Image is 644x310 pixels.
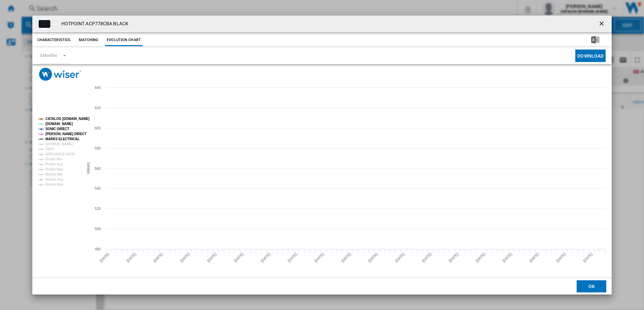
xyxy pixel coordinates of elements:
[367,252,378,263] tspan: [DATE]
[394,252,405,263] tspan: [DATE]
[40,53,57,58] div: 3 Months
[45,167,63,171] tspan: Profile Max
[95,207,101,211] tspan: 520
[95,86,101,90] tspan: 640
[45,173,63,176] tspan: Market Min
[598,20,606,28] ng-md-icon: getI18NText('BUTTONS.CLOSE_DIALOG')
[86,162,91,174] tspan: Values
[341,252,352,263] tspan: [DATE]
[105,34,142,46] button: Evolution chart
[74,34,103,46] button: Matching
[32,15,612,294] md-dialog: Product popup
[38,17,51,31] img: acp778cba_e.jpg
[591,36,599,44] img: excel-24x24.png
[95,247,101,251] tspan: 480
[95,186,101,190] tspan: 540
[45,147,55,151] tspan: VERY
[448,252,459,263] tspan: [DATE]
[575,50,606,62] button: Download
[233,252,244,263] tspan: [DATE]
[577,280,606,292] button: OK
[45,127,69,131] tspan: SONIC DIRECT
[95,227,101,231] tspan: 500
[421,252,432,263] tspan: [DATE]
[45,137,79,141] tspan: MARKS ELECTRICAL
[45,142,73,146] tspan: [DOMAIN_NAME]
[314,252,325,263] tspan: [DATE]
[555,252,566,263] tspan: [DATE]
[45,157,62,161] tspan: Profile Min
[152,252,163,263] tspan: [DATE]
[126,252,137,263] tspan: [DATE]
[95,166,101,170] tspan: 560
[99,252,110,263] tspan: [DATE]
[45,162,63,166] tspan: Profile Avg
[475,252,486,263] tspan: [DATE]
[582,252,593,263] tspan: [DATE]
[45,183,64,186] tspan: Market Max
[45,152,75,156] tspan: APPLIANCE SHOP
[502,252,513,263] tspan: [DATE]
[287,252,298,263] tspan: [DATE]
[580,34,610,46] button: Download in Excel
[58,21,128,27] h4: HOTPOINT ACP778CBA BLACK
[95,106,101,110] tspan: 620
[206,252,217,263] tspan: [DATE]
[260,252,271,263] tspan: [DATE]
[45,132,87,136] tspan: [PERSON_NAME] DIRECT
[528,252,540,263] tspan: [DATE]
[36,34,72,46] button: Characteristics
[95,146,101,150] tspan: 580
[595,17,609,31] button: getI18NText('BUTTONS.CLOSE_DIALOG')
[95,126,101,130] tspan: 600
[45,117,90,121] tspan: CATALOG [DOMAIN_NAME]
[179,252,190,263] tspan: [DATE]
[39,68,81,81] img: logo_wiser_300x94.png
[45,122,73,126] tspan: [DOMAIN_NAME]
[45,178,63,181] tspan: Market Avg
